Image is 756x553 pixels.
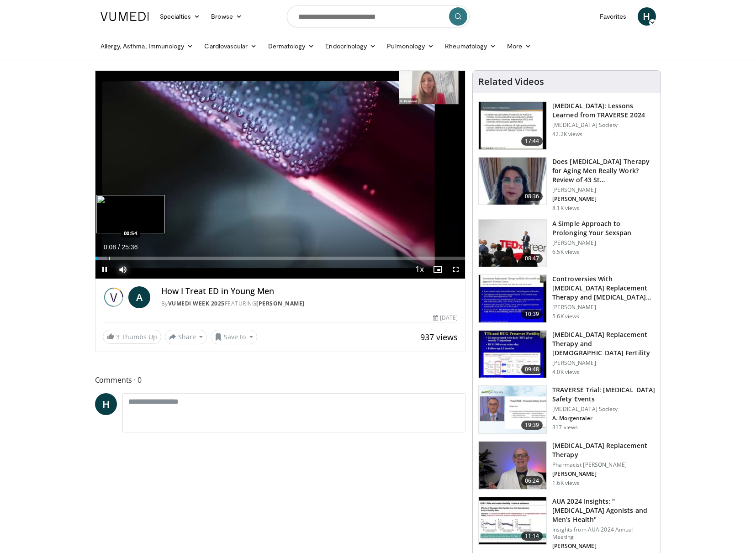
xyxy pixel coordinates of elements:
a: 17:44 [MEDICAL_DATA]: Lessons Learned from TRAVERSE 2024 [MEDICAL_DATA] Society 42.2K views [478,101,655,150]
img: c4bd4661-e278-4c34-863c-57c104f39734.150x105_q85_crop-smart_upscale.jpg [479,220,546,267]
img: 1317c62a-2f0d-4360-bee0-b1bff80fed3c.150x105_q85_crop-smart_upscale.jpg [479,102,546,149]
a: Browse [206,7,248,26]
p: [PERSON_NAME] [552,542,655,550]
p: [MEDICAL_DATA] Society [552,121,655,129]
h3: Does [MEDICAL_DATA] Therapy for Aging Men Really Work? Review of 43 St… [552,157,655,184]
a: 08:36 Does [MEDICAL_DATA] Therapy for Aging Men Really Work? Review of 43 St… [PERSON_NAME] [PERS... [478,157,655,212]
span: 17:44 [521,137,543,146]
button: Share [165,330,207,344]
p: 5.6K views [552,313,579,320]
p: 42.2K views [552,131,582,138]
p: 6.5K views [552,248,579,256]
img: e23de6d5-b3cf-4de1-8780-c4eec047bbc0.150x105_q85_crop-smart_upscale.jpg [479,442,546,489]
a: 06:24 [MEDICAL_DATA] Replacement Therapy Pharmacist [PERSON_NAME] [PERSON_NAME] 1.6K views [478,441,655,490]
a: A [128,286,150,308]
span: 06:24 [521,476,543,485]
p: A. Morgentaler [552,415,655,422]
a: Cardiovascular [199,37,262,55]
span: 19:39 [521,421,543,430]
p: Pharmacist [PERSON_NAME] [552,461,655,469]
a: H [95,393,117,415]
p: [PERSON_NAME] [552,239,655,247]
p: 4.0K views [552,369,579,376]
a: 3 Thumbs Up [103,330,161,344]
p: Insights from AUA 2024 Annual Meeting [552,526,655,541]
h4: Related Videos [478,76,544,87]
a: 08:47 A Simple Approach to Prolonging Your Sexspan [PERSON_NAME] 6.5K views [478,219,655,268]
a: H [638,7,656,26]
button: Playback Rate [410,260,428,279]
img: 58e29ddd-d015-4cd9-bf96-f28e303b730c.150x105_q85_crop-smart_upscale.jpg [479,331,546,378]
a: Dermatology [263,37,320,55]
p: [PERSON_NAME] [552,470,655,478]
h3: Controversies With [MEDICAL_DATA] Replacement Therapy and [MEDICAL_DATA] Can… [552,274,655,302]
h3: A Simple Approach to Prolonging Your Sexspan [552,219,655,237]
img: Vumedi Week 2025 [103,286,125,308]
p: 8.1K views [552,205,579,212]
h3: [MEDICAL_DATA] Replacement Therapy and [DEMOGRAPHIC_DATA] Fertility [552,330,655,358]
p: 317 views [552,424,578,431]
div: [DATE] [433,314,458,322]
h3: [MEDICAL_DATA]: Lessons Learned from TRAVERSE 2024 [552,101,655,120]
a: Rheumatology [439,37,502,55]
a: Favorites [594,7,632,26]
div: Progress Bar [95,257,465,260]
span: Comments 0 [95,374,466,386]
p: [PERSON_NAME] [552,186,655,194]
a: 09:48 [MEDICAL_DATA] Replacement Therapy and [DEMOGRAPHIC_DATA] Fertility [PERSON_NAME] 4.0K views [478,330,655,379]
a: 10:39 Controversies With [MEDICAL_DATA] Replacement Therapy and [MEDICAL_DATA] Can… [PERSON_NAME]... [478,274,655,323]
span: / [118,243,120,251]
p: [PERSON_NAME] [552,359,655,367]
span: 09:48 [521,365,543,374]
input: Search topics, interventions [287,5,470,27]
p: [PERSON_NAME] [552,304,655,311]
p: 1.6K views [552,479,579,487]
span: 937 views [420,332,458,342]
video-js: Video Player [95,71,465,279]
img: 4d4bce34-7cbb-4531-8d0c-5308a71d9d6c.150x105_q85_crop-smart_upscale.jpg [479,158,546,205]
a: Allergy, Asthma, Immunology [95,37,199,55]
button: Mute [114,260,132,279]
img: 4d022421-20df-4b46-86b4-3f7edf7cbfde.150x105_q85_crop-smart_upscale.jpg [479,497,546,545]
button: Enable picture-in-picture mode [428,260,447,279]
p: [PERSON_NAME] [552,195,655,203]
a: 19:39 TRAVERSE Trial: [MEDICAL_DATA] Safety Events [MEDICAL_DATA] Society A. Morgentaler 317 views [478,385,655,434]
a: Specialties [154,7,206,26]
div: By FEATURING [161,300,458,308]
span: 25:36 [122,243,137,251]
span: 08:36 [521,192,543,201]
button: Fullscreen [447,260,465,279]
a: More [502,37,537,55]
h3: [MEDICAL_DATA] Replacement Therapy [552,441,655,459]
a: Vumedi Week 2025 [168,300,225,307]
span: 3 [116,332,120,341]
img: 9812f22f-d817-4923-ae6c-a42f6b8f1c21.png.150x105_q85_crop-smart_upscale.png [479,386,546,433]
a: [PERSON_NAME] [256,300,305,307]
span: 11:14 [521,532,543,541]
button: Pause [95,260,114,279]
span: 08:47 [521,254,543,263]
h4: How I Treat ED in Young Men [161,286,458,296]
button: Save to [211,330,257,344]
img: image.jpeg [96,195,165,233]
span: 0:08 [104,243,116,251]
p: [MEDICAL_DATA] Society [552,406,655,413]
h3: TRAVERSE Trial: [MEDICAL_DATA] Safety Events [552,385,655,404]
img: 418933e4-fe1c-4c2e-be56-3ce3ec8efa3b.150x105_q85_crop-smart_upscale.jpg [479,275,546,322]
h3: AUA 2024 Insights: " [MEDICAL_DATA] Agonists and Men's Health" [552,497,655,524]
span: 10:39 [521,310,543,319]
img: VuMedi Logo [100,12,149,21]
a: Endocrinology [320,37,381,55]
a: Pulmonology [381,37,439,55]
